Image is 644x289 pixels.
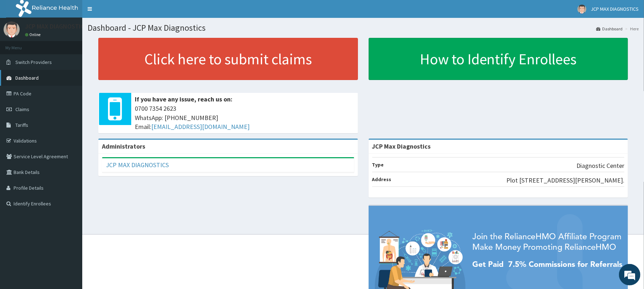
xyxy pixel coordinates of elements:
span: Tariffs [15,122,28,128]
div: Chat with us now [37,40,120,49]
div: Minimize live chat window [117,4,134,21]
span: JCP MAX DIAGNOSTICS [591,6,639,12]
p: JCP MAX DIAGNOSTICS [25,23,88,30]
span: Switch Providers [15,59,52,65]
span: 0700 7354 2623 WhatsApp: [PHONE_NUMBER] Email: [135,104,354,131]
img: User Image [4,21,20,38]
a: Click here to submit claims [98,38,358,80]
span: Claims [15,106,29,113]
b: Administrators [102,142,145,150]
b: Address [372,176,392,183]
b: Type [372,161,384,168]
a: [EMAIL_ADDRESS][DOMAIN_NAME] [151,123,250,131]
b: If you have any issue, reach us on: [135,95,232,103]
p: Plot [STREET_ADDRESS][PERSON_NAME]. [506,176,624,185]
a: JCP MAX DIAGNOSTICS [106,161,169,169]
a: Dashboard [596,26,623,32]
span: Dashboard [15,75,39,81]
h1: Dashboard - JCP Max Diagnostics [88,23,639,33]
img: User Image [577,5,586,14]
a: Online [25,32,42,37]
span: We're online! [41,90,99,162]
a: How to Identify Enrollees [369,38,628,80]
strong: JCP Max Diagnostics [372,142,431,150]
textarea: Type your message and hit 'Enter' [4,195,136,220]
p: Diagnostic Center [576,161,624,170]
img: d_794563401_company_1708531726252_794563401 [13,36,29,54]
li: Here [623,26,639,32]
